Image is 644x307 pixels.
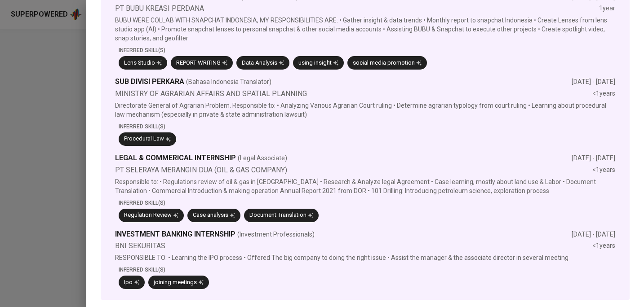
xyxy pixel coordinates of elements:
p: Inferred Skill(s) [119,199,615,207]
p: Responsible to: • Regulations review of oil & gas in [GEOGRAPHIC_DATA] • Research & Analyze legal... [115,177,615,195]
p: Inferred Skill(s) [119,266,615,274]
span: (Bahasa Indonesia Translator) [186,77,271,86]
div: Case analysis [193,211,235,219]
span: (Legal Associate) [238,153,287,162]
div: BNI SEKURITAS [115,241,592,251]
div: <1 years [592,165,615,175]
div: [DATE] - [DATE] [572,77,615,86]
div: INVESTMENT BANKING INTERNSHIP [115,229,572,240]
div: PT BUBU KREASI PERDANA [115,4,599,14]
div: Procedural Law [124,135,171,143]
p: Directorate General of Agrarian Problem. Responsible to: • Analyzing Various Agrarian Court rulin... [115,101,615,119]
p: RESPONSIBLE TO: • Learning the IPO process • Offered The big company to doing the right issue • A... [115,253,615,262]
p: Inferred Skill(s) [119,123,615,131]
p: Inferred Skill(s) [119,46,615,54]
div: [DATE] - [DATE] [572,153,615,162]
p: BUBU WERE COLLAB WITH SNAPCHAT INDONESIA, MY RESPONSIBILITIES ARE: • Gather insight & data trends... [115,16,615,43]
div: Regulation Review [124,211,178,219]
div: joining meetings [154,278,204,287]
div: SUB DIVISI PERKARA [115,77,572,87]
div: REPORT WRITING [176,59,227,67]
div: <1 years [592,89,615,99]
div: social media promotion [353,59,422,67]
div: MINISTRY OF AGRARIAN AFFAIRS AND SPATIAL PLANNING [115,89,592,99]
div: Ipo [124,278,139,287]
div: [DATE] - [DATE] [572,230,615,239]
div: Lens Studio [124,59,162,67]
div: 1 year [599,4,615,14]
div: <1 years [592,241,615,251]
div: LEGAL & COMMERICAL INTERNSHIP [115,153,572,163]
div: Document Translation [249,211,313,219]
span: (Investment Professionals) [237,230,315,239]
div: using insight [298,59,338,67]
div: Data Analysis [242,59,284,67]
div: PT SELERAYA MERANGIN DUA (OIL & GAS COMPANY) [115,165,592,175]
